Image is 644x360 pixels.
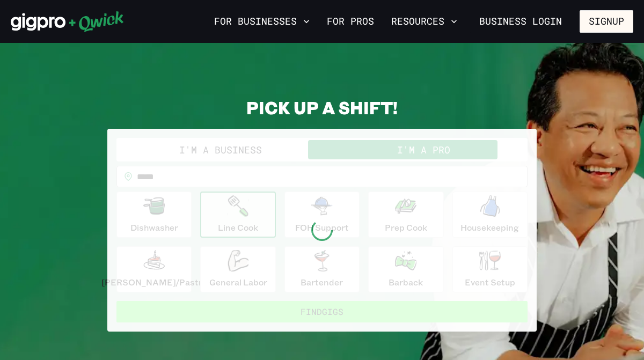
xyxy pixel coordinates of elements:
[580,10,633,33] button: Signup
[107,97,537,118] h2: PICK UP A SHIFT!
[210,12,314,31] button: For Businesses
[101,276,207,289] p: [PERSON_NAME]/Pastry
[323,12,378,31] a: For Pros
[470,10,571,33] a: Business Login
[387,12,462,31] button: Resources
